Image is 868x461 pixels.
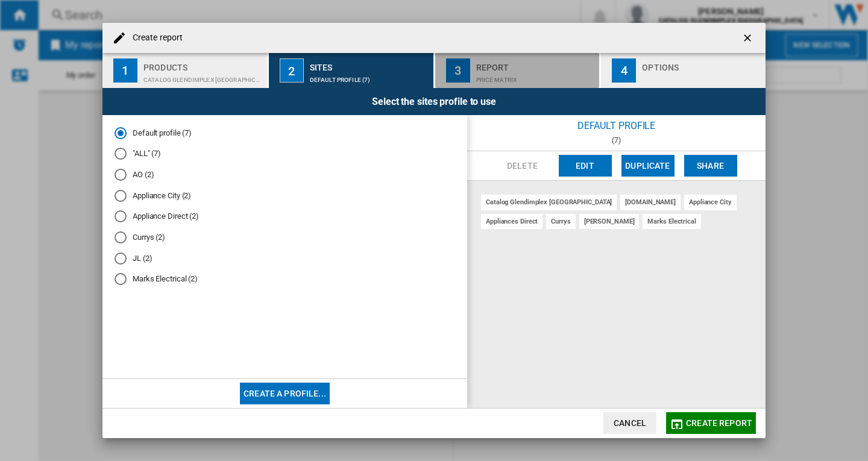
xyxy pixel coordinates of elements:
[280,58,304,83] div: 2
[666,412,756,434] button: Create report
[435,53,601,88] button: 3 Report Price Matrix
[601,53,766,88] button: 4 Options
[620,195,681,210] div: [DOMAIN_NAME]
[546,214,575,229] div: currys
[115,190,455,201] md-radio-button: Appliance City (2)
[686,418,752,428] span: Create report
[579,214,640,229] div: [PERSON_NAME]
[102,88,766,115] div: Select the sites profile to use
[115,211,455,222] md-radio-button: Appliance Direct (2)
[481,195,617,210] div: catalog glendimplex [GEOGRAPHIC_DATA]
[115,252,455,264] md-radio-button: JL (2)
[115,274,455,285] md-radio-button: Marks Electrical (2)
[476,71,595,83] div: Price Matrix
[115,127,455,139] md-radio-button: Default profile (7)
[621,155,675,177] button: Duplicate
[603,412,656,434] button: Cancel
[559,155,612,177] button: Edit
[446,58,470,83] div: 3
[115,232,455,243] md-radio-button: Currys (2)
[310,58,429,71] div: Sites
[240,383,330,404] button: Create a profile...
[737,26,761,50] button: getI18NText('BUTTONS.CLOSE_DIALOG')
[467,115,766,136] div: Default profile
[481,214,542,229] div: appliances direct
[269,53,435,88] button: 2 Sites Default profile (7)
[612,58,636,83] div: 4
[310,71,429,83] div: Default profile (7)
[684,195,737,210] div: appliance city
[102,53,268,88] button: 1 Products CATALOG GLENDIMPLEX [GEOGRAPHIC_DATA]:Home appliances
[476,58,595,71] div: Report
[643,214,700,229] div: marks electrical
[127,32,183,44] h4: Create report
[642,58,761,71] div: Options
[741,32,756,46] ng-md-icon: getI18NText('BUTTONS.CLOSE_DIALOG')
[115,148,455,160] md-radio-button: "ALL" (7)
[143,58,262,71] div: Products
[113,58,137,83] div: 1
[467,136,766,145] div: (7)
[143,71,262,83] div: CATALOG GLENDIMPLEX [GEOGRAPHIC_DATA]:Home appliances
[496,155,549,177] button: Delete
[115,169,455,181] md-radio-button: AO (2)
[684,155,737,177] button: Share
